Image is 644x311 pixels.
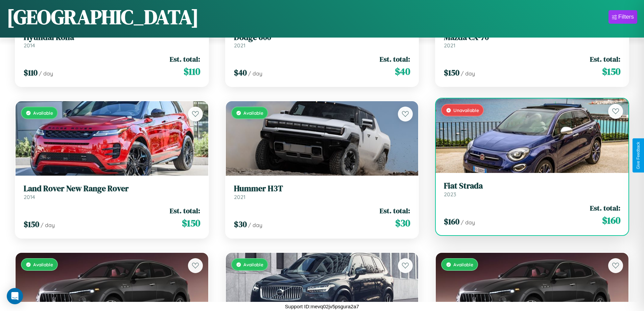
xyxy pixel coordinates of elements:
[33,110,53,116] span: Available
[453,107,479,113] span: Unavailable
[444,42,455,49] span: 2021
[602,214,620,227] span: $ 160
[7,3,199,31] h1: [GEOGRAPHIC_DATA]
[590,203,620,213] span: Est. total:
[461,70,475,77] span: / day
[170,206,200,216] span: Est. total:
[234,184,410,200] a: Hummer H3T2021
[444,32,620,49] a: Mazda CX-702021
[184,65,200,78] span: $ 110
[182,216,200,230] span: $ 150
[234,42,245,49] span: 2021
[24,32,200,49] a: Hyundai Kona2014
[41,222,55,228] span: / day
[285,302,359,311] p: Support ID: mevq02jv5psgura2a7
[234,67,247,78] span: $ 40
[24,194,35,200] span: 2014
[444,67,459,78] span: $ 150
[444,181,620,198] a: Fiat Strada2023
[243,110,263,116] span: Available
[24,184,200,200] a: Land Rover New Range Rover2014
[234,194,245,200] span: 2021
[33,262,53,267] span: Available
[380,206,410,216] span: Est. total:
[170,54,200,64] span: Est. total:
[444,181,620,191] h3: Fiat Strada
[395,216,410,230] span: $ 30
[461,219,475,226] span: / day
[248,70,262,77] span: / day
[636,142,641,169] div: Give Feedback
[24,219,39,230] span: $ 150
[248,222,262,228] span: / day
[234,32,410,49] a: Dodge 6002021
[609,10,637,24] button: Filters
[453,262,473,267] span: Available
[444,216,459,227] span: $ 160
[234,184,410,194] h3: Hummer H3T
[39,70,53,77] span: / day
[24,42,35,49] span: 2014
[24,184,200,194] h3: Land Rover New Range Rover
[24,67,38,78] span: $ 110
[395,65,410,78] span: $ 40
[234,219,247,230] span: $ 30
[602,65,620,78] span: $ 150
[444,191,456,198] span: 2023
[380,54,410,64] span: Est. total:
[590,54,620,64] span: Est. total:
[243,262,263,267] span: Available
[618,14,634,20] div: Filters
[7,288,23,304] div: Open Intercom Messenger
